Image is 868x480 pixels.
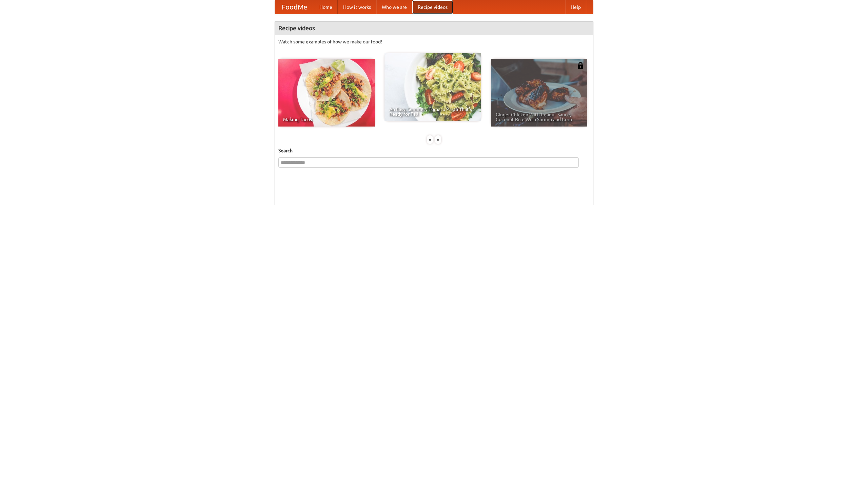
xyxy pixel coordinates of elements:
a: Home [314,0,338,14]
a: How it works [338,0,376,14]
img: 483408.png [577,62,584,69]
a: Help [565,0,586,14]
a: Who we are [376,0,412,14]
span: An Easy, Summery Tomato Pasta That's Ready for Fall [389,107,476,116]
p: Watch some examples of how we make our food! [278,38,590,45]
h4: Recipe videos [275,21,593,35]
h5: Search [278,147,590,154]
a: FoodMe [275,0,314,14]
div: » [435,135,441,144]
a: Making Tacos [278,59,375,127]
a: An Easy, Summery Tomato Pasta That's Ready for Fall [384,53,481,121]
div: « [427,135,433,144]
span: Making Tacos [283,117,370,122]
a: Recipe videos [412,0,453,14]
